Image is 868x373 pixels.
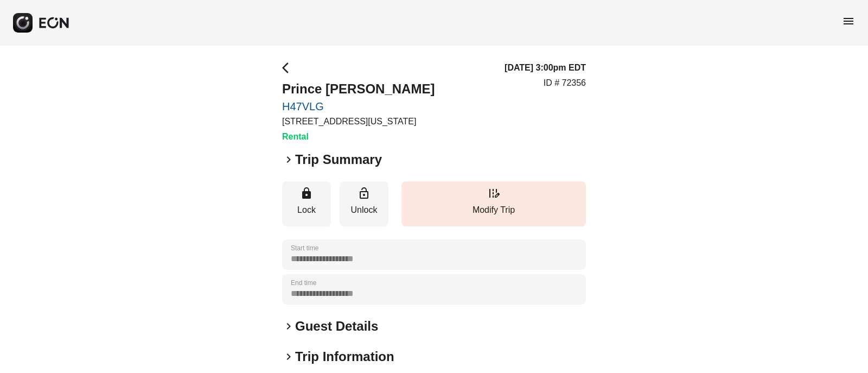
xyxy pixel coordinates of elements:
[282,61,295,74] span: arrow_back_ios
[282,100,435,113] a: H47VLG
[282,130,435,143] h3: Rental
[295,348,394,365] h2: Trip Information
[295,318,378,335] h2: Guest Details
[358,187,371,200] span: lock_open
[842,15,855,28] span: menu
[282,80,435,98] h2: Prince [PERSON_NAME]
[282,350,295,363] span: keyboard_arrow_right
[340,181,388,226] button: Unlock
[345,204,383,217] p: Unlock
[282,153,295,166] span: keyboard_arrow_right
[401,181,586,226] button: Modify Trip
[282,181,331,226] button: Lock
[282,115,435,128] p: [STREET_ADDRESS][US_STATE]
[407,204,580,217] p: Modify Trip
[282,320,295,333] span: keyboard_arrow_right
[300,187,313,200] span: lock
[505,61,586,74] h3: [DATE] 3:00pm EDT
[295,151,382,168] h2: Trip Summary
[288,204,325,217] p: Lock
[487,187,500,200] span: edit_road
[544,77,586,90] p: ID # 72356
